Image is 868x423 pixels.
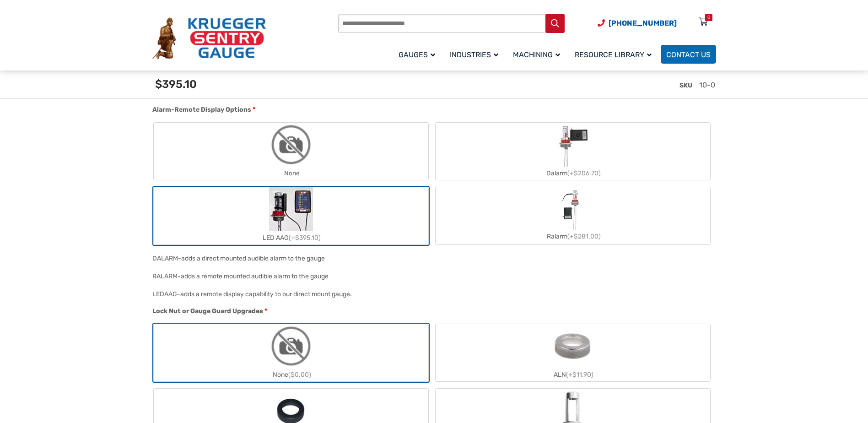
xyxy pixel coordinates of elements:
div: adds a direct mounted audible alarm to the gauge [181,255,325,262]
span: Resource Library [575,50,652,59]
img: Krueger Sentry Gauge [152,17,266,60]
label: Ralarm [436,189,710,243]
span: (+$281.00) [567,233,601,240]
span: ($0.00) [288,371,311,379]
span: RALARM- [152,272,181,280]
a: Resource Library [569,43,661,65]
label: None [154,324,428,381]
label: Dalarm [436,123,710,180]
label: None [154,123,428,180]
div: Ralarm [436,230,710,243]
a: Industries [444,43,507,65]
div: adds a remote mounted audible alarm to the gauge [181,272,329,280]
a: Contact Us [661,45,716,64]
abbr: required [253,105,255,114]
a: Machining [507,43,569,65]
div: None [154,167,428,180]
div: ALN [436,368,710,381]
span: DALARM- [152,255,181,262]
span: 10-0 [699,81,715,89]
div: None [154,368,428,381]
span: (+$395.10) [289,234,321,242]
abbr: required [264,306,267,316]
a: Gauges [393,43,444,65]
span: Lock Nut or Gauge Guard Upgrades [152,307,263,315]
span: LEDAAG- [152,290,180,298]
div: adds a remote display capability to our direct mount gauge. [180,290,352,298]
span: Alarm-Remote Display Options [152,106,251,114]
div: Dalarm [436,167,710,180]
div: LED AAG [154,231,428,244]
span: Gauges [399,50,435,59]
div: 0 [707,14,710,21]
span: Machining [513,50,560,59]
span: (+$206.70) [567,169,601,177]
label: ALN [436,324,710,381]
a: Phone Number (920) 434-8860 [598,17,677,29]
span: Contact Us [666,50,711,59]
span: SKU [679,81,692,89]
span: [PHONE_NUMBER] [609,19,677,27]
span: (+$11.90) [566,371,593,379]
span: Industries [450,50,498,59]
label: LED AAG [154,187,428,244]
